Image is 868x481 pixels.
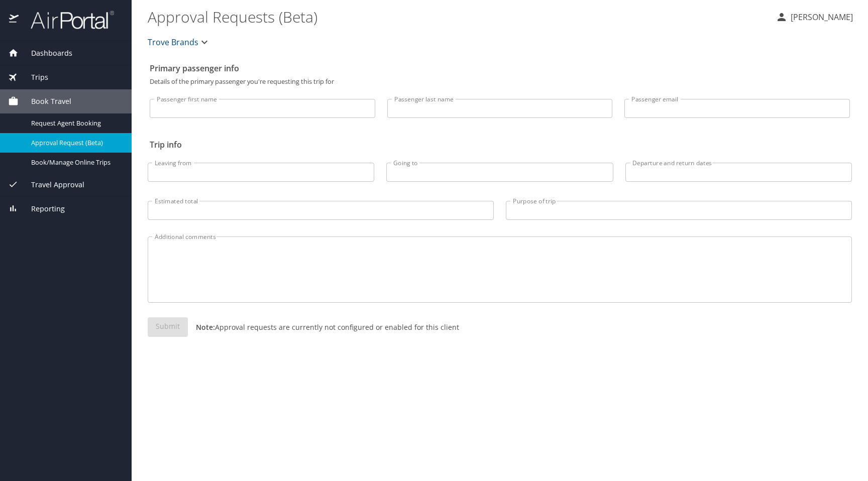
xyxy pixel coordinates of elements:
span: Book Travel [19,96,71,107]
button: Trove Brands [144,32,214,52]
p: Approval requests are currently not configured or enabled for this client [188,322,459,332]
span: Dashboards [19,48,72,59]
h2: Trip info [150,137,850,153]
span: Trips [19,72,48,83]
img: airportal-logo.png [20,10,114,30]
p: [PERSON_NAME] [788,11,853,23]
span: Approval Request (Beta) [31,138,120,148]
span: Reporting [19,203,65,214]
span: Request Agent Booking [31,118,120,128]
img: icon-airportal.png [9,10,20,30]
span: Travel Approval [19,179,84,190]
span: Book/Manage Online Trips [31,158,120,167]
strong: Note: [196,322,215,332]
h2: Primary passenger info [150,60,850,76]
span: Trove Brands [148,35,198,49]
p: Details of the primary passenger you're requesting this trip for [150,78,850,85]
h1: Approval Requests (Beta) [148,1,768,32]
button: [PERSON_NAME] [772,8,857,26]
